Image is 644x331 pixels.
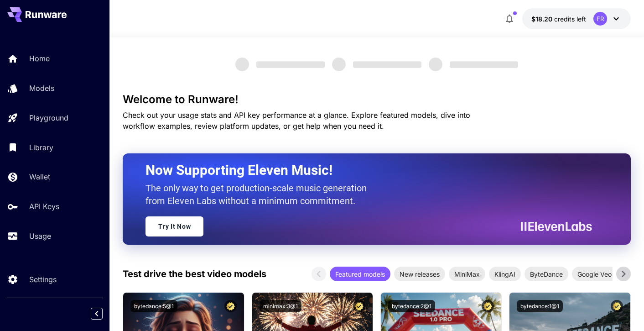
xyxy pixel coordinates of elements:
span: credits left [554,15,586,23]
h2: Now Supporting Eleven Music! [145,162,585,179]
p: Usage [29,231,51,242]
p: Models [29,83,54,94]
div: KlingAI [489,267,521,281]
button: Certified Model – Vetted for best performance and includes a commercial license. [224,300,237,312]
button: Certified Model – Vetted for best performance and includes a commercial license. [353,300,365,312]
p: Wallet [29,171,50,182]
span: $18.20 [531,15,554,23]
button: bytedance:1@1 [517,300,563,312]
span: KlingAI [489,269,521,279]
span: Featured models [330,269,390,279]
div: FR [593,12,607,26]
p: Playground [29,112,68,123]
p: Test drive the best video models [123,267,266,281]
button: Collapse sidebar [91,308,103,320]
span: Check out your usage stats and API key performance at a glance. Explore featured models, dive int... [123,110,470,131]
button: Certified Model – Vetted for best performance and includes a commercial license. [611,300,623,312]
div: $18.19618 [531,14,586,24]
button: bytedance:2@1 [388,300,435,312]
h3: Welcome to Runware! [123,93,630,106]
p: API Keys [29,201,59,212]
div: MiniMax [449,267,485,281]
span: Google Veo [572,269,617,279]
div: Featured models [330,267,390,281]
button: Certified Model – Vetted for best performance and includes a commercial license. [482,300,494,312]
p: The only way to get production-scale music generation from Eleven Labs without a minimum commitment. [145,182,374,207]
div: Collapse sidebar [98,305,109,322]
button: $18.19618FR [522,8,631,29]
button: bytedance:5@1 [130,300,177,312]
button: minimax:3@1 [260,300,301,312]
div: ByteDance [525,267,568,281]
div: New releases [394,267,445,281]
p: Library [29,142,53,153]
p: Settings [29,274,57,285]
span: MiniMax [449,269,485,279]
a: Try It Now [145,216,203,236]
p: Home [29,53,50,64]
span: ByteDance [525,269,568,279]
div: Google Veo [572,267,617,281]
span: New releases [394,269,445,279]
